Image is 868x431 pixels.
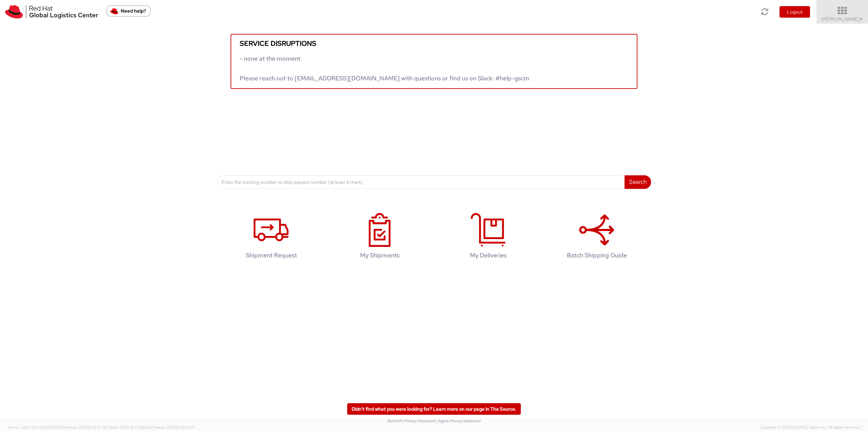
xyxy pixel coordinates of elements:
[66,425,107,430] span: master, [DATE] 10:22:58
[108,425,195,430] span: Client: 2025.18.0-5db8ab7
[106,5,151,17] button: Need help?
[5,5,98,19] img: rh-logistics-00dfa346123c4ec078e1.svg
[231,34,637,89] a: Service disruptions - none at the moment Please reach out to [EMAIL_ADDRESS][DOMAIN_NAME] with qu...
[436,418,481,423] a: | Agistix Privacy Statement
[821,16,864,22] span: [PERSON_NAME]
[860,17,864,22] span: ▼
[780,6,810,18] button: Logout
[220,206,322,269] a: Shipment Request
[445,252,532,259] h4: My Deliveries
[546,206,648,269] a: Batch Shipping Guide
[437,206,539,269] a: My Deliveries
[336,252,423,259] h4: My Shipments
[217,175,625,189] input: Enter the tracking number or ship request number (at least 4 chars)
[388,418,435,423] a: Red Hat's Privacy Statement
[240,40,628,47] h5: Service disruptions
[240,55,529,82] span: - none at the moment Please reach out to [EMAIL_ADDRESS][DOMAIN_NAME] with questions or find us o...
[228,252,315,259] h4: Shipment Request
[347,403,521,415] a: Didn't find what you were looking for? Learn more on our page in The Source.
[329,206,431,269] a: My Shipments
[553,252,640,259] h4: Batch Shipping Guide
[625,175,651,189] button: Search
[154,425,195,430] span: master, [DATE] 09:34:17
[8,425,107,430] span: Server: 2025.19.0-b9208248b56
[761,425,860,430] span: Copyright © [DATE]-[DATE] Agistix Inc., All Rights Reserved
